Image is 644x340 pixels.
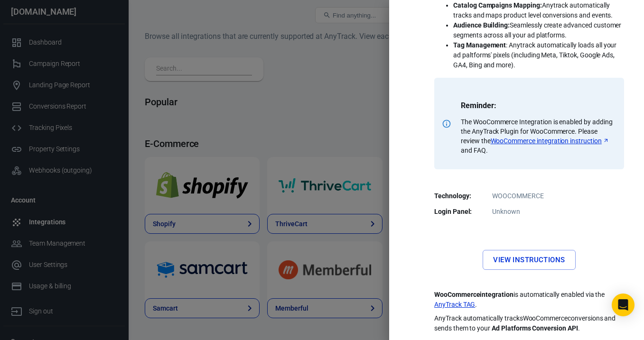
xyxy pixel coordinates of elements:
div: Open Intercom Messenger [612,294,635,316]
p: AnyTrack automatically tracks WooCommerce conversions and sends them to your . [434,313,624,333]
a: AnyTrack TAG [434,300,475,310]
p: The WooCommerce Integration is enabled by adding the AnyTrack Plugin for WooCommerce. Please revi... [461,117,613,155]
strong: Tag Management [453,41,506,49]
strong: WooCommerce integration [434,291,513,298]
a: View Instructions [483,250,575,270]
strong: Catalog Campaigns Mapping: [453,1,542,9]
li: Seamlessly create advanced customer segments across all your ad platforms. [453,20,624,40]
dt: Technology: [434,191,482,201]
dt: Login Panel: [434,207,482,217]
p: is automatically enabled via the . [434,290,624,310]
li: Anytrack automatically tracks and maps product level conversions and events. [453,0,624,20]
dd: Unknown [440,207,618,217]
strong: Ad Platforms Conversion API [492,324,578,332]
a: WooCommerce integration instruction [491,136,609,146]
strong: Audience Building: [453,21,510,29]
dd: WOOCOMMERCE [440,191,618,201]
li: : Anytrack automatically loads all your ad paltforms' pixels (including Meta, Tiktok, Google Ads,... [453,40,624,70]
p: Reminder: [461,101,613,110]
